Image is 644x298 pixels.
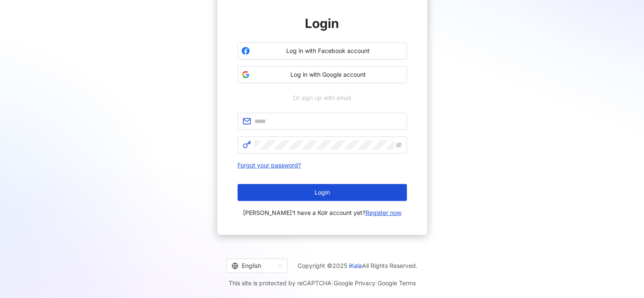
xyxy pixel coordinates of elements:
[315,189,330,196] span: Login
[238,42,407,59] button: Log in with Facebook account
[305,16,339,31] span: Login
[349,262,362,269] a: iKala
[232,259,275,273] div: English
[243,208,401,218] span: [PERSON_NAME]'t have a Kolr account yet?
[253,70,403,79] span: Log in with Google account
[238,66,407,83] button: Log in with Google account
[253,47,403,55] span: Log in with Facebook account
[365,209,401,216] a: Register now
[238,162,301,169] a: Forgot your password?
[376,279,378,287] span: |
[238,184,407,201] button: Login
[334,279,376,287] a: Google Privacy
[396,142,402,148] span: eye-invisible
[229,278,416,288] span: This site is protected by reCAPTCHA
[378,279,416,287] a: Google Terms
[298,261,417,271] span: Copyright © 2025 All Rights Reserved.
[287,93,357,103] span: Or sign up with email
[332,279,334,287] span: |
